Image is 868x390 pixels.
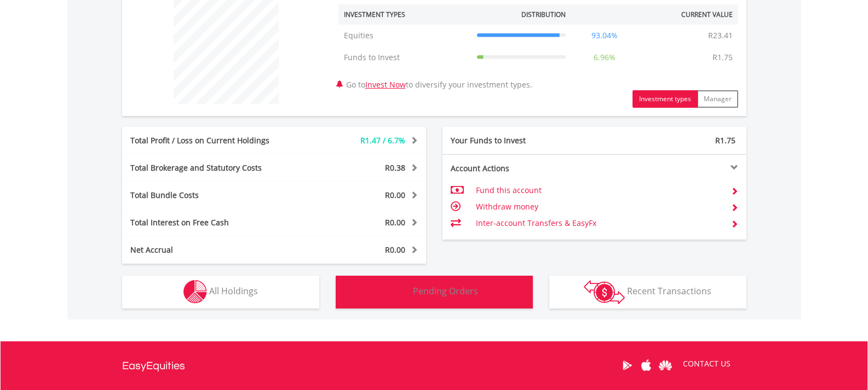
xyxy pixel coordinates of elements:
span: R0.00 [385,217,405,228]
button: Investment types [633,90,698,108]
div: Total Profit / Loss on Current Holdings [122,135,300,146]
span: Recent Transactions [627,285,711,297]
button: Recent Transactions [549,276,746,308]
div: Account Actions [442,163,595,174]
button: Manager [697,90,738,108]
div: Total Brokerage and Statutory Costs [122,162,300,173]
a: Google Play [618,348,637,382]
div: Total Bundle Costs [122,190,300,201]
td: 93.04% [571,25,638,46]
button: All Holdings [122,276,319,308]
span: R1.47 / 6.7% [360,135,405,145]
td: R23.41 [703,25,738,46]
td: 6.96% [571,46,638,68]
div: Distribution [521,10,566,19]
td: Equities [338,25,472,46]
img: pending_instructions-wht.png [390,280,411,304]
td: Funds to Invest [338,46,472,68]
th: Current Value [638,4,738,25]
a: Invest Now [365,79,406,90]
td: Inter-account Transfers & EasyFx [476,215,722,231]
span: R1.75 [715,135,735,145]
td: Withdraw money [476,199,722,215]
img: transactions-zar-wht.png [584,280,625,304]
span: R0.00 [385,190,405,200]
span: R0.38 [385,162,405,173]
div: Your Funds to Invest [442,135,595,146]
span: All Holdings [209,285,258,297]
a: Apple [637,348,656,382]
img: holdings-wht.png [183,280,207,304]
span: Pending Orders [413,285,478,297]
td: Fund this account [476,182,722,199]
a: Huawei [656,348,675,382]
button: Pending Orders [336,276,533,308]
div: Total Interest on Free Cash [122,217,300,228]
span: R0.00 [385,245,405,255]
th: Investment Types [338,4,472,25]
td: R1.75 [707,46,738,68]
a: CONTACT US [675,348,738,379]
div: Net Accrual [122,245,300,255]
